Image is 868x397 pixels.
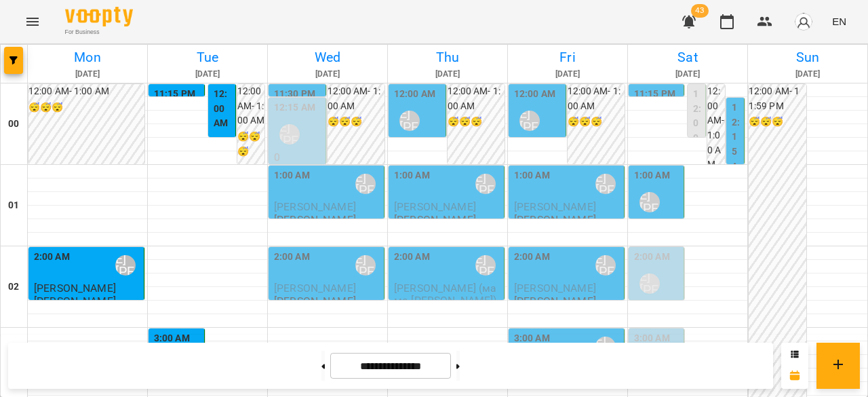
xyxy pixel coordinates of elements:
[274,151,323,163] p: 0
[65,28,133,37] span: For Business
[448,84,505,113] h6: 12:00 AM - 1:00 AM
[639,192,660,212] div: Ліпатьєва Ольга
[28,100,144,115] h6: 😴😴😴
[630,47,745,68] h6: Sat
[274,282,356,295] span: [PERSON_NAME]
[237,130,265,159] h6: 😴😴😴
[274,100,315,115] label: 12:15 AM
[832,14,846,29] span: EN
[34,250,70,265] label: 2:00 AM
[154,331,190,346] label: 3:00 AM
[514,200,596,213] span: [PERSON_NAME]
[150,47,265,68] h6: Tue
[274,214,356,225] p: [PERSON_NAME]
[475,174,496,194] div: Ліпатьєва Ольга
[630,68,745,81] h6: [DATE]
[274,295,356,307] p: [PERSON_NAME]
[749,115,806,130] h6: 😴😴😴
[514,137,561,197] span: [DEMOGRAPHIC_DATA][PERSON_NAME]
[154,87,195,102] label: 11:15 PM
[270,47,385,68] h6: Wed
[390,47,505,68] h6: Thu
[750,47,865,68] h6: Sun
[30,47,145,68] h6: Mon
[514,87,555,102] label: 12:00 AM
[8,280,19,295] h6: 02
[270,68,385,81] h6: [DATE]
[634,219,678,243] span: [PERSON_NAME]
[568,115,625,130] h6: 😴😴😴
[394,282,497,306] span: [PERSON_NAME] (мама [PERSON_NAME])
[595,174,616,194] div: Ліпатьєва Ольга
[328,84,385,113] h6: 12:00 AM - 1:00 AM
[691,4,709,18] span: 43
[34,282,116,295] span: [PERSON_NAME]
[355,255,376,276] div: Ліпатьєва Ольга
[16,5,49,38] button: Menu
[274,168,310,183] label: 1:00 AM
[274,200,356,213] span: [PERSON_NAME]
[150,68,265,81] h6: [DATE]
[237,84,265,128] h6: 12:00 AM - 1:00 AM
[394,250,430,265] label: 2:00 AM
[394,137,438,162] span: [PERSON_NAME]
[328,115,385,130] h6: 😴😴😴
[399,111,420,131] div: Ліпатьєва Ольга
[693,87,703,174] label: 12:00 AM
[732,100,741,188] label: 12:15 AM
[794,12,813,31] img: avatar_s.png
[595,255,616,276] div: Ліпатьєва Ольга
[274,164,323,187] p: [PERSON_NAME]
[34,295,116,307] p: [PERSON_NAME]
[274,87,315,102] label: 11:30 PM
[510,47,625,68] h6: Fri
[394,87,435,102] label: 12:00 AM
[390,68,505,81] h6: [DATE]
[448,115,505,130] h6: 😴😴😴
[514,214,596,225] p: [PERSON_NAME]
[394,214,476,225] p: [PERSON_NAME]
[115,255,136,276] div: Ліпатьєва Ольга
[634,331,670,346] label: 3:00 AM
[394,200,476,213] span: [PERSON_NAME]
[749,84,806,113] h6: 12:00 AM - 11:59 PM
[28,84,144,99] h6: 12:00 AM - 1:00 AM
[214,87,233,131] label: 12:00 AM
[8,117,19,132] h6: 00
[30,68,145,81] h6: [DATE]
[279,124,300,145] div: Ліпатьєва Ольга
[634,168,670,183] label: 1:00 AM
[514,295,596,307] p: [PERSON_NAME]
[568,84,625,113] h6: 12:00 AM - 1:00 AM
[274,250,310,265] label: 2:00 AM
[8,198,19,213] h6: 01
[514,331,550,346] label: 3:00 AM
[394,168,430,183] label: 1:00 AM
[634,87,675,102] label: 11:15 PM
[707,84,726,172] h6: 12:00 AM - 1:00 AM
[514,282,596,295] span: [PERSON_NAME]
[514,168,550,183] label: 1:00 AM
[510,68,625,81] h6: [DATE]
[475,255,496,276] div: Ліпатьєва Ольга
[634,250,670,265] label: 2:00 AM
[514,250,550,265] label: 2:00 AM
[519,111,540,131] div: Ліпатьєва Ольга
[750,68,865,81] h6: [DATE]
[355,174,376,194] div: Ліпатьєва Ольга
[827,9,852,34] button: EN
[639,273,660,294] div: Ліпатьєва Ольга
[65,7,133,26] img: Voopty Logo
